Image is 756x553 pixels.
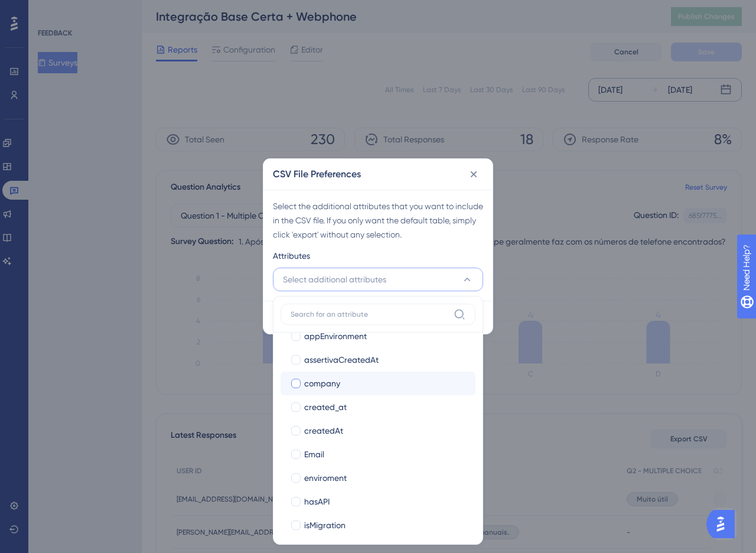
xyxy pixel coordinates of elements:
span: appEnvironment [304,329,367,343]
iframe: UserGuiding AI Assistant Launcher [706,506,742,542]
span: Need Help? [28,3,74,17]
span: Attributes [273,249,310,263]
span: hasAPI [304,495,330,509]
span: assertivaCreatedAt [304,353,379,367]
div: Select the additional attributes that you want to include in the CSV file. If you only want the d... [273,199,483,242]
span: company [304,376,340,391]
input: Search for an attribute [291,310,449,319]
span: Email [304,447,324,461]
h2: CSV File Preferences [273,167,361,181]
span: Select additional attributes [283,272,386,287]
span: enviroment [304,471,347,485]
span: isMigration [304,518,346,532]
span: created_at [304,400,347,414]
span: createdAt [304,424,343,438]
